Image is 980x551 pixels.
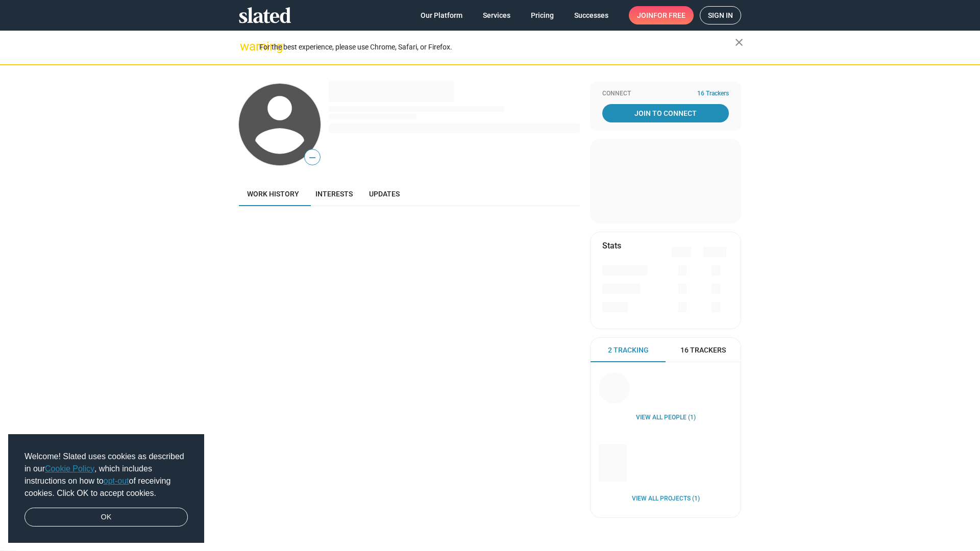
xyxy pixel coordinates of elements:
span: 2 Tracking [608,345,649,355]
a: Sign in [700,6,741,24]
span: Services [483,6,510,24]
mat-icon: close [733,36,745,48]
mat-card-title: Stats [602,240,621,251]
mat-icon: warning [240,40,252,53]
span: Updates [369,190,400,198]
a: opt-out [104,477,129,485]
span: Join To Connect [604,104,727,122]
a: Successes [566,6,617,24]
span: Work history [247,190,299,198]
a: Joinfor free [629,6,694,24]
span: — [305,151,320,164]
a: Pricing [523,6,562,24]
a: Join To Connect [602,104,729,122]
div: For the best experience, please use Chrome, Safari, or Firefox. [259,40,735,54]
a: Work history [239,182,307,206]
a: View all Projects (1) [632,495,700,503]
div: Connect [602,90,729,98]
a: Our Platform [412,6,471,24]
span: Successes [574,6,608,24]
span: 16 Trackers [697,90,729,98]
a: Cookie Policy [45,464,94,473]
span: Welcome! Slated uses cookies as described in our , which includes instructions on how to of recei... [24,450,188,499]
a: Services [475,6,519,24]
div: cookieconsent [8,434,204,543]
span: Join [637,6,685,24]
span: Sign in [708,7,733,24]
a: dismiss cookie message [24,508,188,527]
a: Interests [307,182,361,206]
span: Our Platform [421,6,462,24]
a: View all People (1) [636,414,696,422]
span: for free [653,6,685,24]
span: Pricing [531,6,554,24]
a: Updates [361,182,408,206]
span: 16 Trackers [680,345,726,355]
span: Interests [315,190,353,198]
